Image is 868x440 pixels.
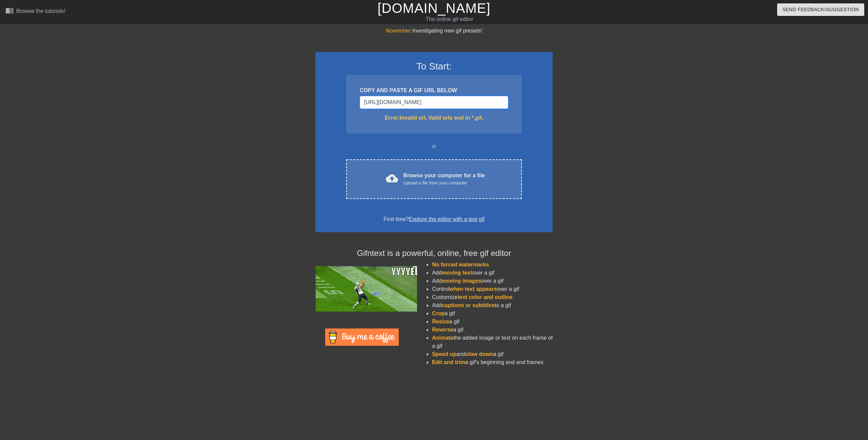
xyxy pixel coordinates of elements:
[16,8,65,14] div: Browse the tutorials!
[466,351,493,357] span: slow down
[450,286,497,292] span: when text appears
[777,3,864,16] button: Send Feedback/Suggestion
[315,266,417,312] img: football_small.gif
[409,216,485,222] a: Explore the editor with a test gif
[442,302,495,308] span: captions or subtitles
[324,215,544,223] div: First time?
[315,27,553,35] div: Investigating new gif presets!
[403,180,485,186] div: Upload a file from your computer
[5,6,14,15] span: menu_book
[386,172,398,184] span: cloud_upload
[325,328,399,346] img: Buy Me A Coffee
[386,28,412,34] span: November:
[293,15,606,23] div: The online gif editor
[783,5,859,14] span: Send Feedback/Suggestion
[432,334,553,350] li: the added image or text on each frame of a gif
[432,319,449,324] span: Resize
[432,269,553,277] li: Add over a gif
[5,6,65,17] a: Browse the tutorials!
[432,309,553,318] li: a gif
[432,326,553,334] li: a gif
[432,285,553,293] li: Control over a gif
[432,350,553,358] li: and a gif
[432,335,453,341] span: Animate
[432,351,456,357] span: Speed up
[432,358,553,366] li: a gif's beginning and end frames
[377,1,490,16] a: [DOMAIN_NAME]
[333,142,535,151] div: or
[360,114,508,122] div: Error: Invalid url. Valid urls end in *.gif.
[432,262,489,267] span: No forced watermarks
[432,293,553,301] li: Customize
[315,248,553,258] h4: Gifntext is a powerful, online, free gif editor
[432,327,453,333] span: Reverse
[432,318,553,326] li: a gif
[432,277,553,285] li: Add over a gif
[432,359,465,365] span: Edit and trim
[442,270,472,276] span: moving text
[458,294,513,300] span: text color and outline
[432,301,553,309] li: Add to a gif
[442,278,481,284] span: moving images
[432,311,445,316] span: Crop
[403,172,485,186] div: Browse your computer for a file
[360,86,508,95] div: COPY AND PASTE A GIF URL BELOW
[360,96,508,109] input: Username
[324,61,544,72] h3: To Start:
